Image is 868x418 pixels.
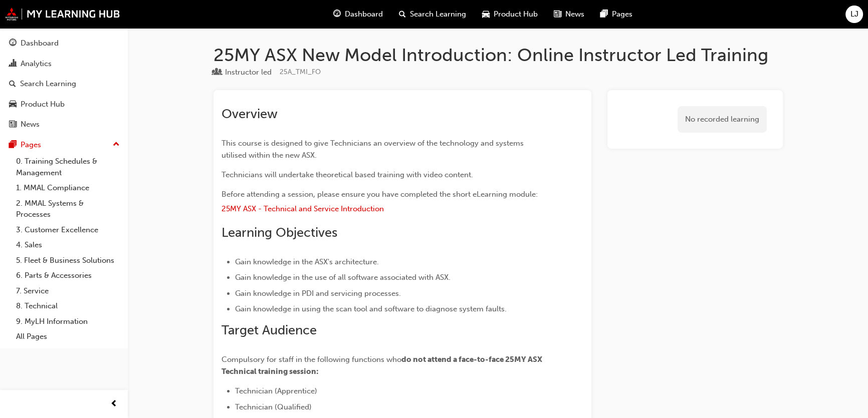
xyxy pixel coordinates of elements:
[494,9,538,20] span: Product Hub
[12,253,124,268] a: 5. Fleet & Business Solutions
[222,322,317,338] span: Target Audience
[110,398,118,410] span: prev-icon
[222,106,278,122] span: Overview
[4,75,124,93] a: Search Learning
[4,136,124,154] button: Pages
[235,304,507,313] span: Gain knowledge in using the scan tool and software to diagnose system faults.
[325,4,391,25] a: guage-iconDashboard
[554,8,561,21] span: news-icon
[12,329,124,344] a: All Pages
[21,58,52,70] div: Analytics
[333,8,341,21] span: guage-icon
[4,55,124,73] a: Analytics
[222,190,538,199] span: Before attending a session, please ensure you have completed the short eLearning module:
[345,9,383,20] span: Dashboard
[4,34,124,53] a: Dashboard
[410,9,466,20] span: Search Learning
[482,8,490,21] span: car-icon
[21,38,59,49] div: Dashboard
[9,120,17,129] span: news-icon
[12,237,124,253] a: 4. Sales
[9,60,17,69] span: chart-icon
[612,9,632,20] span: Pages
[565,9,584,20] span: News
[12,268,124,283] a: 6. Parts & Accessories
[222,355,401,364] span: Compulsory for staff in the following functions who
[21,139,41,151] div: Pages
[222,139,526,160] span: This course is designed to give Technicians an overview of the technology and systems utilised wi...
[12,314,124,329] a: 9. MyLH Information
[113,138,120,151] span: up-icon
[235,402,312,411] span: Technician (Qualified)
[12,180,124,196] a: 1. MMAL Compliance
[12,298,124,314] a: 8. Technical
[225,67,272,78] div: Instructor led
[845,6,863,23] button: LJ
[12,196,124,222] a: 2. MMAL Systems & Processes
[600,8,608,21] span: pages-icon
[12,222,124,238] a: 3. Customer Excellence
[222,170,473,179] span: Technicians will undertake theoretical based training with video content.
[391,4,474,25] a: search-iconSearch Learning
[678,106,767,133] div: No recorded learning
[9,141,17,150] span: pages-icon
[213,44,783,66] h1: 25MY ASX New Model Introduction: Online Instructor Led Training
[222,204,384,213] a: 25MY ASX - Technical and Service Introduction
[474,4,546,25] a: car-iconProduct Hub
[280,68,321,76] span: Learning resource code
[235,289,401,298] span: Gain knowledge in PDI and servicing processes.
[5,8,120,21] img: mmal
[235,257,379,266] span: Gain knowledge in the ASX's architecture.
[213,66,272,79] div: Type
[21,119,40,130] div: News
[12,154,124,180] a: 0. Training Schedules & Management
[4,32,124,136] button: DashboardAnalyticsSearch LearningProduct HubNews
[399,8,406,21] span: search-icon
[9,39,17,48] span: guage-icon
[9,80,16,89] span: search-icon
[592,4,640,25] a: pages-iconPages
[213,68,221,77] span: learningResourceType_INSTRUCTOR_LED-icon
[850,9,858,20] span: LJ
[9,100,17,109] span: car-icon
[12,283,124,299] a: 7. Service
[20,78,76,90] div: Search Learning
[235,386,317,395] span: Technician (Apprentice)
[4,95,124,114] a: Product Hub
[222,225,337,240] span: Learning Objectives
[4,115,124,134] a: News
[21,99,65,110] div: Product Hub
[235,273,451,282] span: Gain knowledge in the use of all software associated with ASX.
[546,4,592,25] a: news-iconNews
